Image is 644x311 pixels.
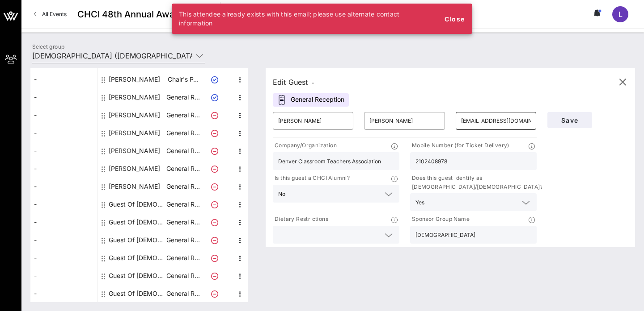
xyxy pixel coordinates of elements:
div: Laura Castillo [109,70,160,88]
div: Guest Of National Education Association [109,285,165,303]
a: All Events [29,7,72,21]
span: All Events [42,11,67,17]
input: Last Name* [369,114,439,128]
span: Save [555,116,585,124]
div: Yes [410,193,537,211]
span: L [619,10,623,19]
div: - [30,285,97,303]
div: Nico Ballon [109,124,160,142]
span: CHCI 48th Annual Awards Gala [77,8,209,21]
div: Guest Of National Education Association [109,213,165,231]
div: - [30,88,97,106]
p: Dietary Restrictions [273,215,328,224]
p: General R… [165,124,201,142]
div: - [30,160,97,178]
div: - [30,267,97,285]
label: Select group [32,43,64,50]
input: First Name* [278,114,348,128]
p: Does this guest identify as [DEMOGRAPHIC_DATA]/[DEMOGRAPHIC_DATA]? [410,174,543,191]
div: Guest Of National Education Association [109,267,165,285]
div: - [30,124,97,142]
div: Guest Of National Education Association [109,249,165,267]
div: Susana O'Daniel [109,178,160,195]
div: - [30,178,97,195]
p: General R… [165,195,201,213]
p: General R… [165,142,201,160]
p: General R… [165,213,201,231]
div: Merwyn Scott [109,88,160,106]
button: Close [440,11,469,27]
div: - [30,249,97,267]
div: Yes [415,199,424,206]
div: - [30,231,97,249]
div: - [30,213,97,231]
p: General R… [165,160,201,178]
div: - [30,142,97,160]
div: - [30,106,97,124]
div: No [278,191,285,197]
p: General R… [165,267,201,285]
p: General R… [165,231,201,249]
p: Chair's P… [165,70,201,88]
div: - [30,70,97,88]
div: Miguel Gonzalez [109,106,160,124]
div: Ovidia Molina [109,142,160,160]
span: Close [444,15,465,23]
p: General R… [165,178,201,195]
div: L [612,6,628,22]
div: General Reception [273,93,349,107]
p: General R… [165,88,201,106]
div: Edit Guest [273,76,314,88]
span: - [312,79,314,86]
p: General R… [165,285,201,303]
div: No [273,185,399,203]
p: General R… [165,106,201,124]
span: This attendee already exists with this email; please use alternate contact information [179,10,400,27]
div: Rocio Inclan [109,160,160,178]
button: Save [547,112,592,128]
p: General R… [165,249,201,267]
p: Company/Organization [273,141,337,150]
p: Sponsor Group Name [410,215,470,224]
input: Email* [461,114,531,128]
p: Is this guest a CHCI Alumni? [273,174,350,183]
div: Guest Of National Education Association [109,195,165,213]
div: - [30,195,97,213]
div: Guest Of National Education Association [109,231,165,249]
p: Mobile Number (for Ticket Delivery) [410,141,509,150]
